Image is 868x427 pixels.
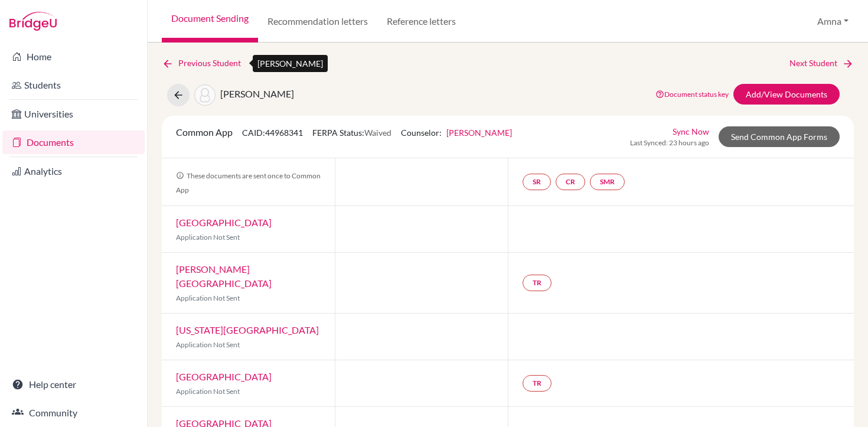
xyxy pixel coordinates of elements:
a: Sync Now [673,125,709,138]
span: Application Not Sent [176,340,240,349]
a: Home [2,45,145,69]
span: Counselor: [401,128,512,138]
a: Analytics [2,159,145,183]
a: Next Student [789,57,854,70]
a: TR [523,375,552,392]
span: Application Not Sent [176,387,240,396]
span: Last Synced: 23 hours ago [630,138,709,148]
a: Help center [2,373,145,396]
span: Application Not Sent [176,294,240,302]
a: Document status key [655,90,729,99]
a: Students [2,73,145,97]
a: Previous Student [162,57,250,70]
a: CR [556,174,585,190]
img: Bridge-U [9,12,57,31]
span: Waived [364,128,391,138]
a: Send Common App Forms [719,126,840,147]
a: SMR [590,174,625,190]
span: Common App [176,126,233,138]
a: TR [523,275,552,291]
a: Universities [2,102,145,126]
a: Add/View Documents [733,84,840,105]
span: CAID: 44968341 [242,128,303,138]
div: [PERSON_NAME] [253,55,328,72]
a: [PERSON_NAME] [446,128,512,138]
span: FERPA Status: [312,128,391,138]
span: These documents are sent once to Common App [176,171,321,194]
a: [PERSON_NAME][GEOGRAPHIC_DATA] [176,263,272,289]
button: Amna [812,10,854,32]
a: [US_STATE][GEOGRAPHIC_DATA] [176,324,319,335]
span: [PERSON_NAME] [220,88,294,99]
a: Documents [2,131,145,154]
a: [GEOGRAPHIC_DATA] [176,217,272,228]
a: [GEOGRAPHIC_DATA] [176,371,272,382]
a: SR [523,174,551,190]
span: Application Not Sent [176,233,240,242]
a: Community [2,401,145,425]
